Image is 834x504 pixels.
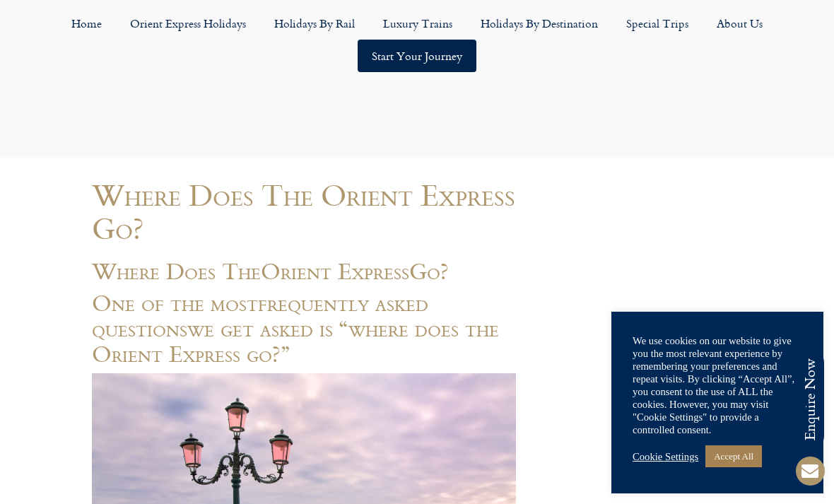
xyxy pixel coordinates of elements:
a: Home [57,7,116,40]
a: Holidays by Rail [260,7,369,40]
a: Orient Express Holidays [116,7,260,40]
a: Cookie Settings [633,450,698,463]
a: Start your Journey [358,40,476,72]
nav: Menu [7,7,827,72]
a: About Us [703,7,777,40]
a: Holidays by Destination [466,7,612,40]
a: Luxury Trains [369,7,466,40]
a: Accept All [705,445,762,467]
a: Special Trips [612,7,703,40]
div: We use cookies on our website to give you the most relevant experience by remembering your prefer... [633,334,802,436]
